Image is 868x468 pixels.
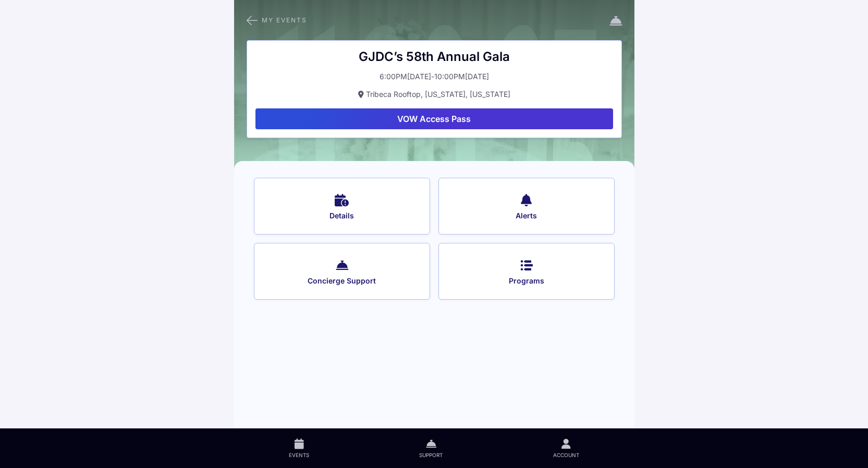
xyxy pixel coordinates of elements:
span: Details [268,211,416,220]
button: Programs [438,243,615,300]
span: Account [553,451,579,459]
span: Tribeca Rooftop, [US_STATE], [US_STATE] [366,90,510,98]
button: 6:00PM[DATE]-10:00PM[DATE] [255,71,613,82]
button: Concierge Support [254,243,430,300]
a: Support [364,428,498,468]
span: Programs [453,276,601,286]
div: 10:00PM[DATE] [434,71,489,82]
button: Alerts [438,178,615,235]
span: Alerts [453,211,601,220]
span: Support [419,451,443,459]
button: VOW Access Pass [255,108,613,129]
span: Concierge Support [268,276,416,286]
button: Tribeca Rooftop, [US_STATE], [US_STATE] [255,89,613,100]
span: My Events [262,17,307,23]
span: Events [289,451,309,459]
div: 6:00PM[DATE] [380,71,431,82]
div: GJDC’s 58th Annual Gala [255,49,613,65]
button: My Events [247,14,307,27]
button: Details [254,178,430,235]
a: Events [234,428,364,468]
a: Account [498,428,634,468]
